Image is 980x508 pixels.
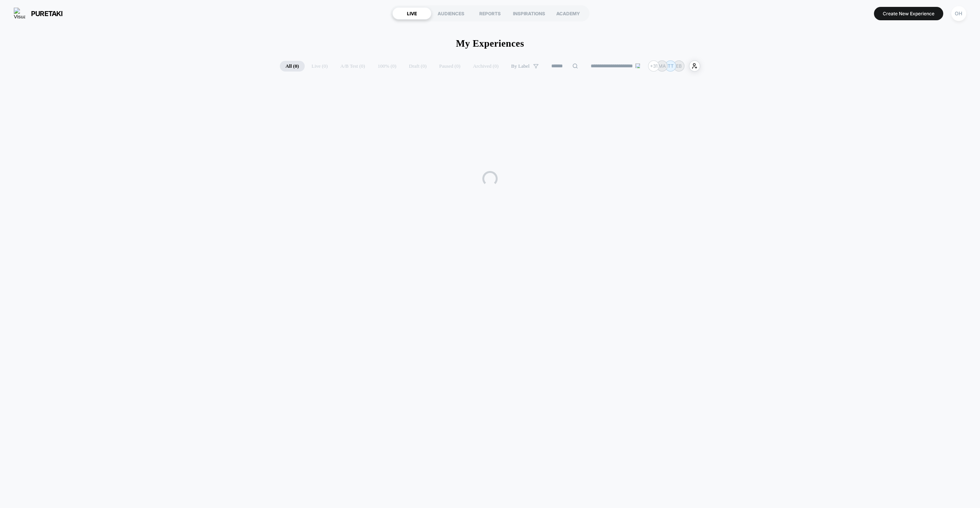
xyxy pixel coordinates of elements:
button: puretaki [11,7,65,20]
div: LIVE [392,7,431,20]
div: REPORTS [470,7,510,20]
p: EB [676,63,682,69]
button: Create New Experience [874,7,943,20]
img: Visually logo [14,8,25,19]
p: MA [658,63,666,69]
span: All ( 0 ) [280,61,305,72]
div: INSPIRATIONS [510,7,549,20]
div: AUDIENCES [431,7,470,20]
p: TT [668,63,674,69]
div: OH [951,6,966,21]
span: By Label [511,63,529,69]
h1: My Experiences [456,38,524,49]
div: + 31 [648,60,659,72]
button: OH [949,6,969,21]
div: ACADEMY [549,7,588,20]
img: end [635,63,640,68]
span: puretaki [31,10,63,18]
